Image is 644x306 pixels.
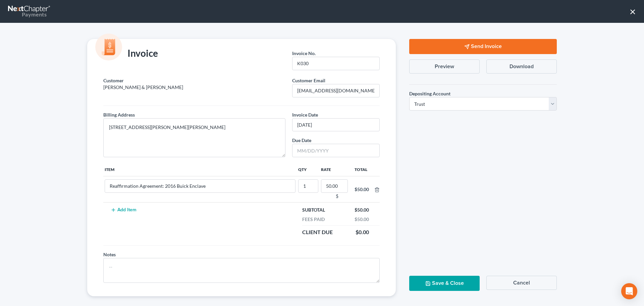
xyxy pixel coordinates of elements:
th: Total [349,163,374,176]
label: Due Date [292,137,311,144]
div: $ [326,193,348,200]
div: Invoice [100,47,161,60]
button: Save & Close [409,276,480,291]
th: Item [103,163,297,176]
th: Rate [320,163,349,176]
span: Depositing Account [409,91,450,96]
button: Preview [409,59,480,74]
a: Payments [8,3,51,19]
label: Customer [103,77,124,84]
button: Send Invoice [409,39,557,54]
div: Fees Paid [299,216,328,223]
input: MM/DD/YYYY [292,118,380,132]
div: Open Intercom Messenger [621,283,637,299]
div: $50.00 [351,207,372,213]
span: Invoice No. [292,50,316,56]
input: -- [298,179,318,193]
span: Invoice Date [292,112,318,118]
input: -- [105,179,296,193]
input: 0.00 [321,179,348,193]
input: -- [292,57,380,70]
th: Qty [297,163,320,176]
span: Customer Email [292,78,325,83]
input: MM/DD/YYYY [292,144,380,157]
img: icon-money-cc55cd5b71ee43c44ef0efbab91310903cbf28f8221dba23c0d5ca797e203e98.svg [95,34,122,60]
div: Client Due [299,228,336,236]
button: Download [486,59,557,74]
button: × [630,6,636,17]
span: Billing Address [103,112,135,118]
div: Subtotal [299,207,328,213]
button: Cancel [486,276,557,290]
div: $50.00 [351,216,372,223]
label: Notes [103,251,116,258]
div: $0.00 [352,228,372,236]
p: [PERSON_NAME] & [PERSON_NAME] [103,84,285,91]
div: $50.00 [355,186,369,193]
input: Enter email... [292,84,380,97]
div: Payments [8,11,47,18]
button: Add Item [109,207,138,213]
